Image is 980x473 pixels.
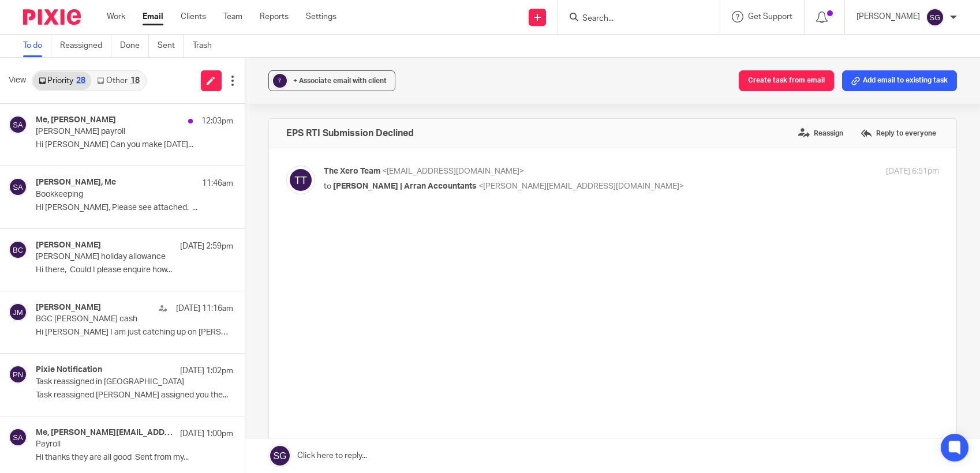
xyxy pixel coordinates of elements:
[9,178,27,196] img: svg%3E
[223,11,242,22] a: Team
[9,428,27,446] img: svg%3E
[333,182,477,190] span: [PERSON_NAME] | Arran Accountants
[36,440,193,449] p: Payroll
[858,125,939,142] label: Reply to everyone
[36,391,233,400] p: Task reassigned [PERSON_NAME] assigned you the...
[36,328,233,337] p: Hi [PERSON_NAME] I am just catching up on [PERSON_NAME]...
[9,115,27,134] img: svg%3E
[36,265,233,275] p: Hi there, Could I please enquire how...
[36,252,193,262] p: [PERSON_NAME] holiday allowance
[193,35,220,57] a: Trash
[9,74,26,87] span: View
[107,11,125,22] a: Work
[36,241,101,250] h4: [PERSON_NAME]
[36,377,193,387] p: Task reassigned in [GEOGRAPHIC_DATA]
[36,453,233,463] p: Hi thanks they are all good Sent from my...
[36,365,102,375] h4: Pixie Notification
[36,127,193,137] p: [PERSON_NAME] payroll
[180,241,233,252] p: [DATE] 2:59pm
[76,77,85,85] div: 28
[120,35,149,57] a: Done
[202,178,233,189] p: 11:46am
[748,13,792,21] span: Get Support
[60,35,111,57] a: Reassigned
[36,203,233,213] p: Hi [PERSON_NAME], Please see attached. ...
[856,11,920,22] p: [PERSON_NAME]
[23,35,51,57] a: To do
[306,11,336,22] a: Settings
[324,182,331,190] span: to
[36,178,116,187] h4: [PERSON_NAME], Me
[286,166,315,194] img: svg%3E
[36,303,101,313] h4: [PERSON_NAME]
[324,167,380,175] span: The Xero Team
[23,9,81,25] img: Pixie
[180,365,233,377] p: [DATE] 1:02pm
[36,190,193,200] p: Bookkeeping
[201,115,233,127] p: 12:03pm
[581,14,685,24] input: Search
[286,127,414,139] h4: EPS RTI Submission Declined
[293,77,387,84] span: + Associate email with client
[842,70,957,91] button: Add email to existing task
[9,365,27,384] img: svg%3E
[478,182,684,190] span: <[PERSON_NAME][EMAIL_ADDRESS][DOMAIN_NAME]>
[9,303,27,321] img: svg%3E
[130,77,140,85] div: 18
[36,314,193,324] p: BGC [PERSON_NAME] cash
[91,72,145,90] a: Other18
[382,167,524,175] span: <[EMAIL_ADDRESS][DOMAIN_NAME]>
[158,35,184,57] a: Sent
[33,72,91,90] a: Priority28
[180,428,233,440] p: [DATE] 1:00pm
[739,70,834,91] button: Create task from email
[143,11,163,22] a: Email
[268,70,395,91] button: ? + Associate email with client
[886,166,939,178] p: [DATE] 6:51pm
[36,140,233,150] p: Hi [PERSON_NAME] Can you make [DATE]...
[176,303,233,314] p: [DATE] 11:16am
[36,428,174,438] h4: Me, [PERSON_NAME][EMAIL_ADDRESS][DOMAIN_NAME]
[181,11,206,22] a: Clients
[36,115,116,125] h4: Me, [PERSON_NAME]
[795,125,846,142] label: Reassign
[9,241,27,259] img: svg%3E
[273,74,287,88] div: ?
[926,8,944,27] img: svg%3E
[260,11,289,22] a: Reports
